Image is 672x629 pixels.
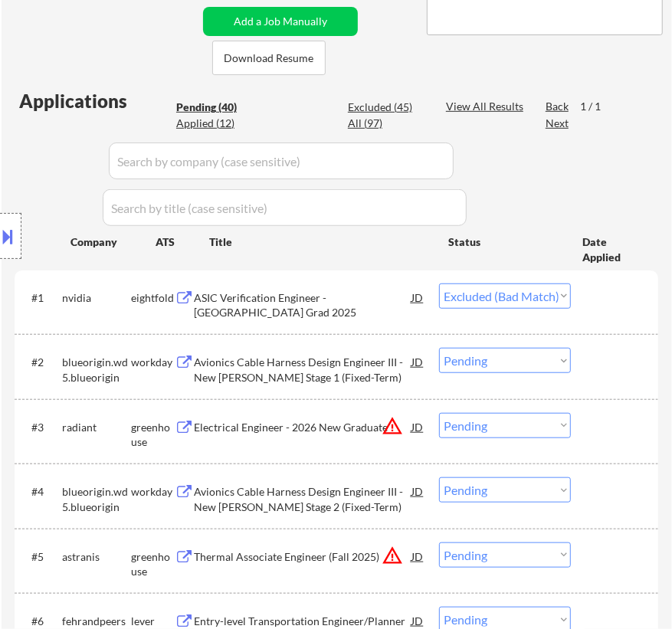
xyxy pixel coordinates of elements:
[448,228,560,255] div: Status
[203,7,358,36] button: Add a Job Manually
[131,614,175,629] div: lever
[410,477,425,505] div: JD
[410,348,425,375] div: JD
[410,413,425,441] div: JD
[62,420,131,435] div: radiant
[382,545,403,566] button: warning_amber
[194,420,411,435] div: Electrical Engineer - 2026 New Graduate
[62,614,131,629] div: fehrandpeers
[31,614,50,629] div: #6
[546,99,570,114] div: Back
[31,549,50,565] div: #5
[62,549,131,565] div: astranis
[546,116,570,131] div: Next
[446,99,528,114] div: View All Results
[580,99,615,114] div: 1 / 1
[131,484,175,500] div: workday
[31,484,50,500] div: #4
[194,355,411,385] div: Avionics Cable Harness Design Engineer III - New [PERSON_NAME] Stage 1 (Fixed-Term)
[131,549,175,579] div: greenhouse
[131,420,175,450] div: greenhouse
[19,92,171,110] div: Applications
[194,290,411,320] div: ASIC Verification Engineer - [GEOGRAPHIC_DATA] Grad 2025
[109,143,454,179] input: Search by company (case sensitive)
[31,420,50,435] div: #3
[212,41,326,75] button: Download Resume
[62,484,131,514] div: blueorigin.wd5.blueorigin
[348,116,425,131] div: All (97)
[348,100,425,115] div: Excluded (45)
[410,542,425,570] div: JD
[410,283,425,311] div: JD
[209,234,434,250] div: Title
[382,415,403,437] button: warning_amber
[582,234,640,264] div: Date Applied
[103,189,467,226] input: Search by title (case sensitive)
[194,484,411,514] div: Avionics Cable Harness Design Engineer III - New [PERSON_NAME] Stage 2 (Fixed-Term)
[194,549,411,565] div: Thermal Associate Engineer (Fall 2025)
